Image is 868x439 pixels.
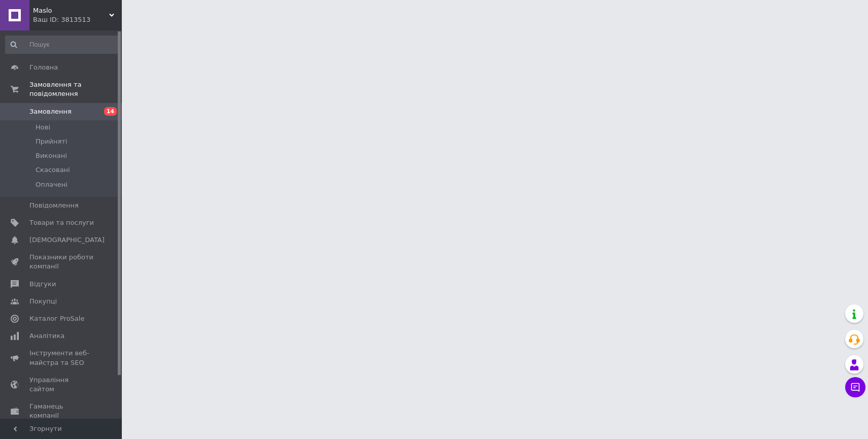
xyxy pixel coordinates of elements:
[29,253,94,271] span: Показники роботи компанії
[36,151,67,160] span: Виконані
[36,165,70,175] span: Скасовані
[29,331,64,341] span: Аналітика
[29,314,84,323] span: Каталог ProSale
[29,107,72,116] span: Замовлення
[29,201,79,210] span: Повідомлення
[29,218,94,227] span: Товари та послуги
[36,137,67,146] span: Прийняті
[36,123,50,132] span: Нові
[29,235,105,245] span: [DEMOGRAPHIC_DATA]
[29,80,122,98] span: Замовлення та повідомлення
[33,6,109,15] span: Maslo
[29,402,94,420] span: Гаманець компанії
[845,377,865,397] button: Чат з покупцем
[29,349,94,367] span: Інструменти веб-майстра та SEO
[29,280,56,289] span: Відгуки
[104,107,117,116] span: 14
[29,297,57,306] span: Покупці
[33,15,122,24] div: Ваш ID: 3813513
[5,36,120,54] input: Пошук
[36,180,68,189] span: Оплачені
[29,376,94,394] span: Управління сайтом
[29,63,58,72] span: Головна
